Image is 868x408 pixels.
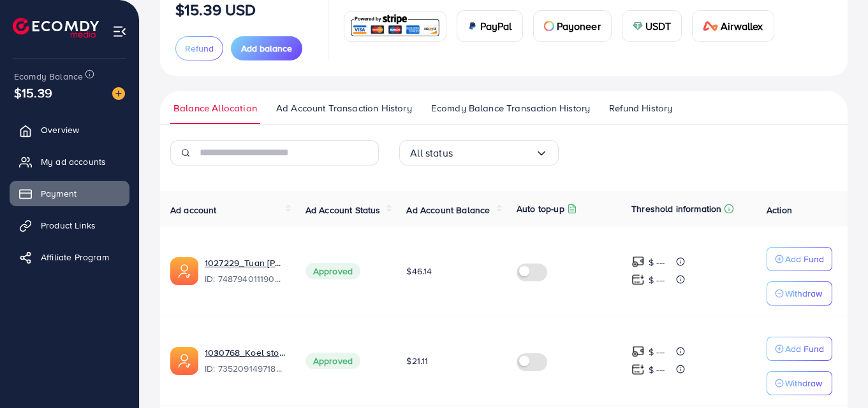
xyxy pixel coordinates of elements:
span: $46.14 [406,265,432,278]
p: Add Fund [785,251,824,267]
a: Affiliate Program [10,244,129,270]
span: $21.11 [406,355,428,367]
span: Add balance [241,42,292,55]
p: $ --- [649,362,665,377]
img: image [112,87,125,100]
span: Affiliate Program [41,251,109,264]
img: top-up amount [631,273,645,286]
span: Action [767,204,792,216]
p: Auto top-up [517,201,564,216]
a: cardUSDT [622,10,682,42]
span: Approved [305,353,360,369]
span: Ecomdy Balance Transaction History [431,101,590,115]
a: Product Links [10,213,129,238]
span: Payoneer [557,18,601,34]
p: $15.39 USD [175,2,256,17]
button: Withdraw [767,371,832,395]
p: $ --- [649,344,665,360]
a: cardAirwallex [692,10,774,42]
img: top-up amount [631,255,645,269]
span: Airwallex [721,18,763,34]
input: Search for option [453,143,535,163]
a: 1030768_Koel store_1711792217396 [205,346,285,359]
img: card [544,21,554,31]
span: Approved [305,263,360,279]
span: ID: 7352091497182806017 [205,362,285,375]
img: top-up amount [631,363,645,376]
button: Add Fund [767,337,832,361]
span: ID: 7487940111900934151 [205,272,285,285]
img: card [703,21,718,31]
p: Add Fund [785,341,824,356]
span: $15.39 [14,83,52,102]
button: Add balance [231,36,302,60]
span: Refund [185,42,214,55]
img: card [348,13,442,40]
a: My ad accounts [10,149,129,174]
a: cardPayoneer [533,10,612,42]
img: logo [13,18,99,38]
iframe: Chat [814,351,858,398]
p: $ --- [649,272,665,288]
img: card [633,21,643,31]
button: Add Fund [767,247,832,271]
a: Overview [10,117,129,143]
span: Refund History [609,101,672,115]
span: Balance Allocation [173,101,257,115]
a: 1027229_Tuan [PERSON_NAME] [205,257,285,269]
div: Search for option [399,140,559,165]
span: USDT [645,18,672,34]
button: Withdraw [767,281,832,306]
a: cardPayPal [457,10,523,42]
p: Withdraw [785,376,822,391]
div: <span class='underline'>1030768_Koel store_1711792217396</span></br>7352091497182806017 [205,346,285,376]
a: card [344,11,446,42]
img: card [467,21,478,31]
span: Payment [41,187,77,200]
span: Ecomdy Balance [14,70,83,83]
span: Overview [41,123,79,136]
span: My ad accounts [41,155,106,168]
img: ic-ads-acc.e4c84228.svg [170,257,198,285]
a: Payment [10,181,129,206]
span: Ad Account Status [305,204,381,216]
span: All status [410,143,453,163]
button: Refund [175,36,223,60]
img: top-up amount [631,345,645,358]
span: Product Links [41,219,96,232]
p: Withdraw [785,286,822,301]
p: $ --- [649,255,665,270]
span: Ad account [170,204,217,216]
img: ic-ads-acc.e4c84228.svg [170,347,198,375]
p: Threshold information [631,201,721,216]
img: menu [112,24,127,39]
span: Ad Account Transaction History [276,101,412,115]
span: PayPal [480,18,512,34]
div: <span class='underline'>1027229_Tuan Hung</span></br>7487940111900934151 [205,257,285,286]
span: Ad Account Balance [406,204,490,216]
